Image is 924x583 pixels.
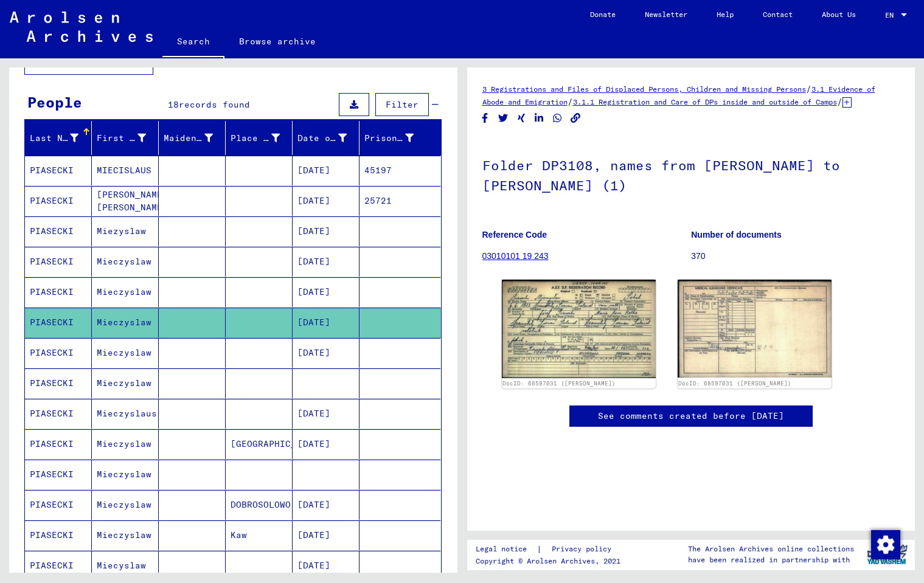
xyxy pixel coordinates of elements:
mat-cell: Mieczyslaw [92,520,159,550]
p: Copyright © Arolsen Archives, 2021 [476,556,626,567]
mat-cell: Mieczyslaw [92,308,159,337]
mat-cell: Mieczyslaw [92,277,159,307]
a: Privacy policy [542,543,626,556]
span: Filter [386,99,419,110]
mat-cell: 45197 [360,156,440,185]
mat-cell: Kaw [226,520,293,550]
div: | [476,543,626,556]
div: Last Name [30,128,94,148]
mat-header-cell: Place of Birth [226,121,293,155]
mat-cell: PIASECKI [25,186,92,216]
button: Share on Xing [515,111,528,126]
mat-cell: PIASECKI [25,368,92,398]
mat-header-cell: Prisoner # [360,121,440,155]
div: Maiden Name [164,132,213,145]
b: Reference Code [482,230,547,240]
mat-cell: [DATE] [293,156,360,185]
div: People [27,91,82,113]
a: See comments created before [DATE] [598,410,784,423]
button: Share on LinkedIn [533,111,546,126]
mat-cell: [DATE] [293,429,360,459]
mat-cell: PIASECKI [25,490,92,520]
a: Legal notice [476,543,537,556]
mat-cell: Mieczyslaw [92,247,159,277]
a: DocID: 68597031 ([PERSON_NAME]) [678,380,791,387]
mat-cell: PIASECKI [25,520,92,550]
mat-cell: [GEOGRAPHIC_DATA] [226,429,293,459]
div: Date of Birth [297,132,347,145]
mat-cell: Mieczyslaw [92,338,159,368]
mat-cell: PIASECKI [25,460,92,489]
div: First Name [97,132,146,145]
mat-cell: [DATE] [293,308,360,337]
span: / [568,96,573,107]
h1: Folder DP3108, names from [PERSON_NAME] to [PERSON_NAME] (1) [482,137,900,211]
div: Zustimmung ändern [870,530,900,559]
div: First Name [97,128,161,148]
mat-cell: PIASECKI [25,247,92,277]
img: yv_logo.png [864,539,910,570]
a: 03010101 19 243 [482,251,549,261]
span: records found [179,99,250,110]
img: 002.jpg [678,280,832,378]
mat-cell: PIASECKI [25,216,92,246]
button: Share on Twitter [497,111,510,126]
mat-select-trigger: EN [885,10,894,19]
p: 370 [691,250,900,263]
mat-cell: PIASECKI [25,551,92,581]
mat-cell: [DATE] [293,551,360,581]
div: Date of Birth [297,128,362,148]
mat-cell: PIASECKI [25,399,92,429]
mat-cell: [PERSON_NAME] [PERSON_NAME] [92,186,159,216]
mat-cell: [DATE] [293,338,360,368]
p: have been realized in partnership with [688,554,854,565]
mat-cell: Mieczyslaus [92,399,159,429]
mat-cell: PIASECKI [25,338,92,368]
mat-cell: 25721 [360,186,440,216]
mat-cell: Miecyslaw [92,551,159,581]
mat-cell: DOBROSOLOWO [226,490,293,520]
div: Last Name [30,132,78,145]
mat-cell: Mieczyslaw [92,460,159,489]
span: / [806,83,811,94]
div: Prisoner # [364,128,429,148]
mat-cell: Mieczyslaw [92,490,159,520]
span: / [837,96,842,107]
mat-header-cell: First Name [92,121,159,155]
a: 3 Registrations and Files of Displaced Persons, Children and Missing Persons [482,85,806,94]
mat-cell: [DATE] [293,520,360,550]
mat-cell: PIASECKI [25,277,92,307]
mat-cell: [DATE] [293,247,360,277]
a: DocID: 68597031 ([PERSON_NAME]) [502,380,616,387]
span: 18 [168,99,179,110]
p: The Arolsen Archives online collections [688,543,854,554]
a: Browse archive [224,27,330,56]
mat-cell: [DATE] [293,277,360,307]
button: Share on Facebook [479,111,492,126]
mat-cell: Mieczyslaw [92,368,159,398]
img: Arolsen_neg.svg [10,12,153,42]
mat-header-cell: Last Name [25,121,92,155]
mat-cell: MIECISLAUS [92,156,159,185]
div: Place of Birth [231,132,280,145]
mat-header-cell: Date of Birth [293,121,360,155]
button: Filter [375,93,429,116]
mat-cell: PIASECKI [25,308,92,337]
mat-header-cell: Maiden Name [159,121,226,155]
div: Maiden Name [164,128,228,148]
button: Share on WhatsApp [551,111,564,126]
img: Zustimmung ändern [871,530,900,559]
a: 3.1.1 Registration and Care of DPs inside and outside of Camps [573,97,837,106]
mat-cell: PIASECKI [25,156,92,185]
div: Prisoner # [364,132,414,145]
mat-cell: PIASECKI [25,429,92,459]
mat-cell: [DATE] [293,399,360,429]
mat-cell: [DATE] [293,490,360,520]
mat-cell: [DATE] [293,216,360,246]
button: Copy link [569,111,582,126]
mat-cell: [DATE] [293,186,360,216]
mat-cell: Mieczyslaw [92,429,159,459]
b: Number of documents [691,230,782,240]
div: Place of Birth [231,128,295,148]
img: 001.jpg [502,280,656,378]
